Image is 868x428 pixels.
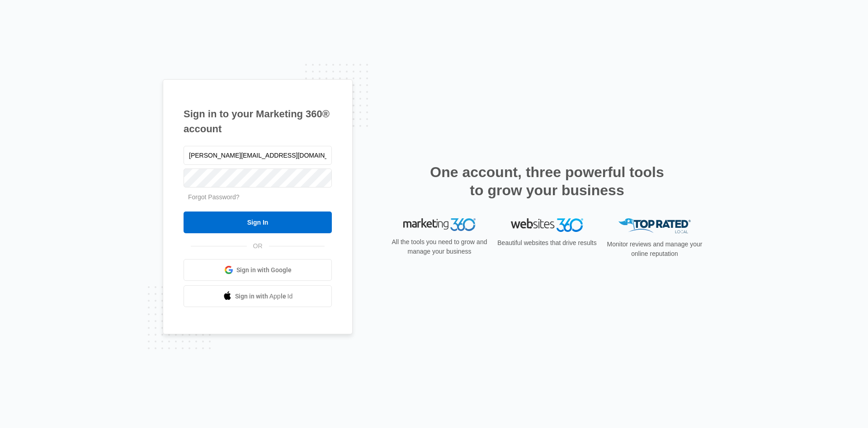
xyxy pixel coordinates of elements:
a: Forgot Password? [188,193,240,201]
span: OR [247,241,269,251]
input: Sign In [184,212,332,233]
p: Beautiful websites that drive results [496,238,598,248]
p: Monitor reviews and manage your online reputation [604,240,705,259]
span: Sign in with Google [236,265,292,275]
img: Top Rated Local [618,218,691,233]
p: All the tools you need to grow and manage your business [389,237,490,256]
span: Sign in with Apple Id [235,292,293,301]
a: Sign in with Google [184,259,332,281]
input: Email [184,146,332,165]
img: Websites 360 [511,218,583,231]
img: Marketing 360 [403,218,476,231]
h1: Sign in to your Marketing 360® account [184,106,332,136]
h2: One account, three powerful tools to grow your business [427,163,667,199]
a: Sign in with Apple Id [184,285,332,307]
